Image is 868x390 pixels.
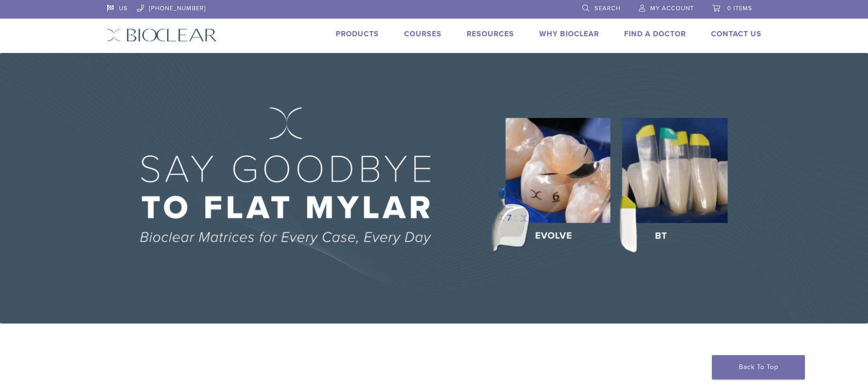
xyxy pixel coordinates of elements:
span: 0 items [727,5,752,12]
img: Bioclear [107,28,217,42]
a: Find A Doctor [624,29,686,39]
span: My Account [650,5,694,12]
a: Contact Us [711,29,762,39]
a: Why Bioclear [539,29,599,39]
a: Back To Top [712,355,805,379]
a: Resources [467,29,514,39]
span: Search [594,5,620,12]
a: Products [336,29,379,39]
a: Courses [404,29,442,39]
